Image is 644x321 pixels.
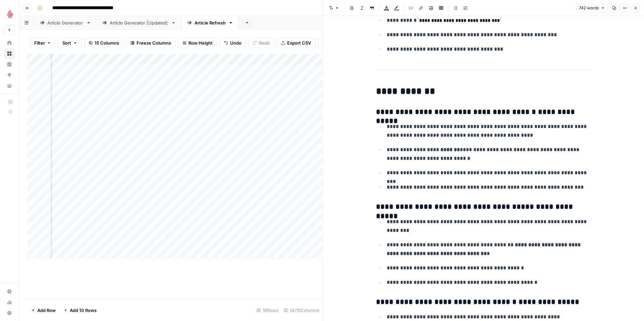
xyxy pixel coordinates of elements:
[34,40,45,46] span: Filter
[4,59,15,70] a: Insights
[4,297,15,308] a: Usage
[4,5,15,22] button: Workspace: Lightspeed
[277,38,315,48] button: Export CSV
[4,48,15,59] a: Browse
[126,38,175,48] button: Freeze Columns
[110,19,168,26] div: Article Generator [Updated]
[34,16,97,29] a: Article Generator
[189,40,213,46] span: Row Height
[579,5,599,11] span: 742 words
[60,305,101,316] button: Add 10 Rows
[4,38,15,48] a: Home
[47,19,84,26] div: Article Generator
[4,80,15,91] a: Your Data
[259,40,270,46] span: Redo
[58,38,82,48] button: Sort
[4,70,15,80] a: Opportunities
[4,286,15,297] a: Settings
[254,305,281,316] div: 16 Rows
[249,38,274,48] button: Redo
[84,38,123,48] button: 15 Columns
[195,19,226,26] div: Article Refresh
[95,40,119,46] span: 15 Columns
[576,4,608,12] button: 742 words
[37,307,56,314] span: Add Row
[178,38,217,48] button: Row Height
[4,308,15,318] button: Help + Support
[287,40,311,46] span: Export CSV
[30,38,55,48] button: Filter
[70,307,97,314] span: Add 10 Rows
[137,40,171,46] span: Freeze Columns
[27,305,60,316] button: Add Row
[230,40,241,46] span: Undo
[62,40,71,46] span: Sort
[220,38,246,48] button: Undo
[4,8,16,20] img: Lightspeed Logo
[97,16,181,29] a: Article Generator [Updated]
[181,16,239,29] a: Article Refresh
[281,305,322,316] div: 14/15 Columns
